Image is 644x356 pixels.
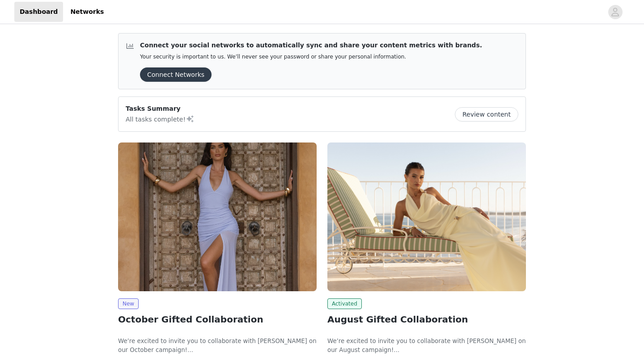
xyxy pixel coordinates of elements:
a: Dashboard [14,2,63,22]
img: Peppermayo EU [118,142,317,291]
a: Networks [65,2,109,22]
h2: August Gifted Collaboration [327,313,526,326]
span: We’re excited to invite you to collaborate with [PERSON_NAME] on our August campaign! [327,338,526,353]
span: Activated [327,298,362,309]
span: We’re excited to invite you to collaborate with [PERSON_NAME] on our October campaign! [118,338,317,353]
img: Peppermayo EU [327,142,526,291]
span: New [118,298,139,309]
div: avatar [611,5,619,19]
p: Connect your social networks to automatically sync and share your content metrics with brands. [140,41,482,50]
p: Your security is important to us. We’ll never see your password or share your personal information. [140,54,482,60]
p: Tasks Summary [126,104,195,113]
p: All tasks complete! [126,113,195,124]
h2: October Gifted Collaboration [118,313,317,326]
button: Connect Networks [140,67,212,82]
button: Review content [455,107,518,121]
